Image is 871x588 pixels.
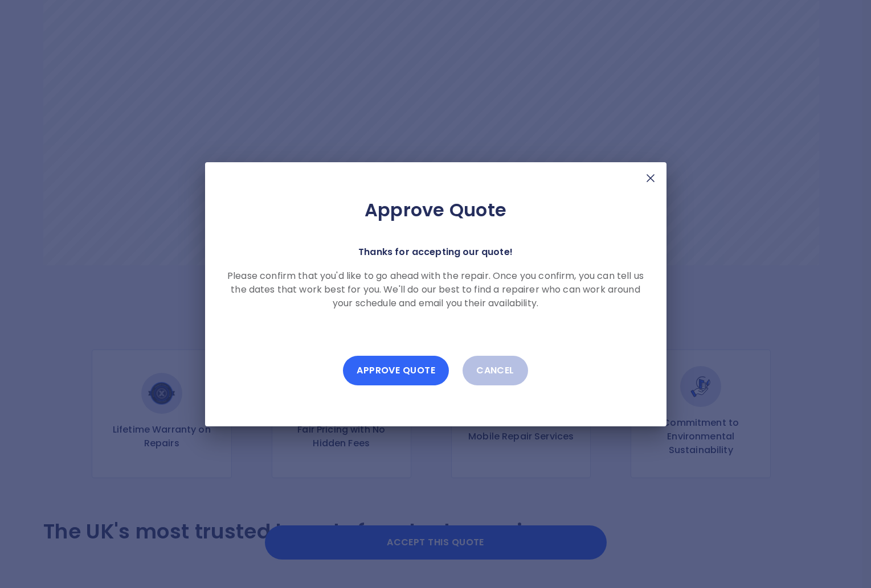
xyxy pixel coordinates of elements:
[358,244,513,260] p: Thanks for accepting our quote!
[644,171,657,185] img: X Mark
[343,356,449,385] button: Approve Quote
[223,199,648,221] h2: Approve Quote
[223,269,648,310] p: Please confirm that you'd like to go ahead with the repair. Once you confirm, you can tell us the...
[463,356,528,385] button: Cancel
